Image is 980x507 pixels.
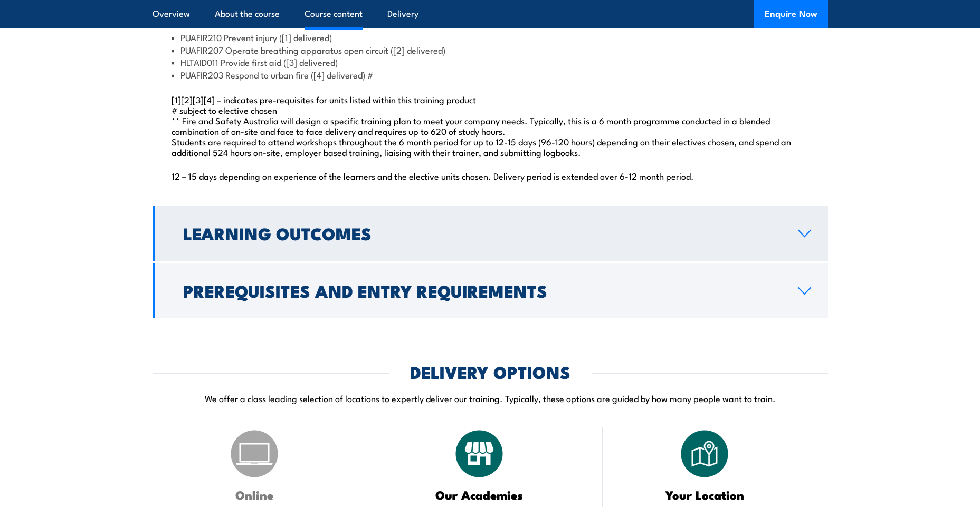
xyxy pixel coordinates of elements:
[172,44,809,56] li: PUAFIR207 Operate breathing apparatus open circuit ([2] delivered)
[172,31,809,43] li: PUAFIR210 Prevent injury ([1] delivered)
[172,170,809,181] p: 12 – 15 days depending on experience of the learners and the elective units chosen. Delivery peri...
[404,489,555,501] h3: Our Academies
[183,283,781,298] h2: Prerequisites and Entry Requirements
[410,364,570,379] h2: DELIVERY OPTIONS
[179,489,330,501] h3: Online
[153,263,828,318] a: Prerequisites and Entry Requirements
[172,94,809,157] p: [1][2][3][4] – indicates pre-requisites for units listed within this training product # subject t...
[183,226,781,240] h2: Learning Outcomes
[172,56,809,68] li: HLTAID011 Provide first aid ([3] delivered)
[629,489,781,501] h3: Your Location
[153,206,828,261] a: Learning Outcomes
[153,392,828,404] p: We offer a class leading selection of locations to expertly deliver our training. Typically, thes...
[172,69,809,81] li: PUAFIR203 Respond to urban fire ([4] delivered) #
